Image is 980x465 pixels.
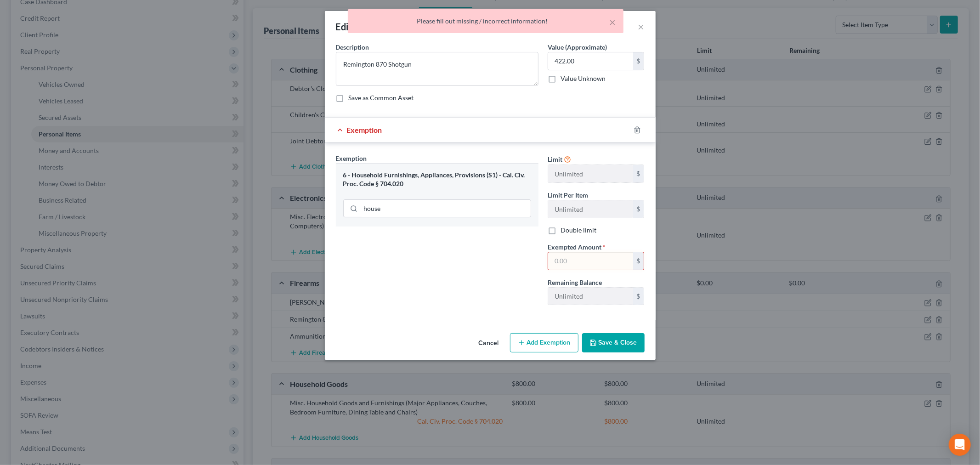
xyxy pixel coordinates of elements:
button: × [610,17,616,28]
label: Value (Approximate) [548,42,607,52]
label: Remaining Balance [548,278,602,287]
label: Save as Common Asset [349,93,414,102]
span: Exemption [347,125,382,134]
button: Cancel [471,334,506,352]
span: Description [336,43,369,51]
div: $ [633,200,644,218]
label: Double limit [561,226,596,235]
input: -- [548,200,633,218]
div: Please fill out missing / incorrect information! [355,17,616,26]
input: 0.00 [548,52,633,70]
input: -- [548,288,633,305]
span: Exempted Amount [548,243,601,251]
input: Search exemption rules... [361,200,531,217]
span: Limit [548,155,562,163]
div: $ [633,165,644,182]
button: Save & Close [582,333,645,352]
div: $ [633,252,644,270]
div: $ [633,52,644,70]
button: Add Exemption [510,333,578,352]
div: 6 - Household Furnishings, Appliances, Provisions (S1) - Cal. Civ. Proc. Code § 704.020 [343,171,531,188]
input: -- [548,165,633,182]
span: Exemption [336,154,367,162]
div: $ [633,288,644,305]
label: Limit Per Item [548,190,588,200]
label: Value Unknown [561,74,606,83]
input: 0.00 [548,252,633,270]
div: Open Intercom Messenger [949,434,971,456]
